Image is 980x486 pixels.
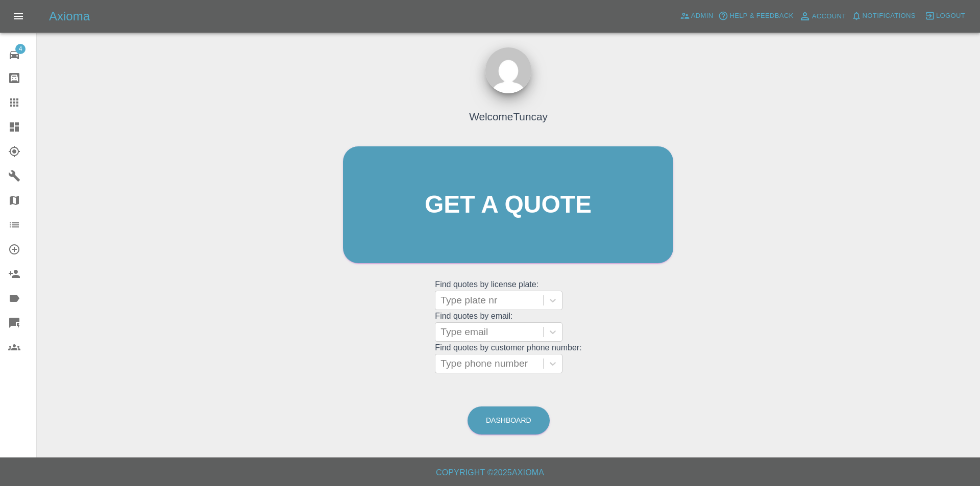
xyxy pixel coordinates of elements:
[812,11,846,22] span: Account
[49,8,90,24] h5: Axioma
[677,8,716,24] a: Admin
[729,10,793,22] span: Help & Feedback
[435,343,581,373] grid: Find quotes by customer phone number:
[922,8,968,24] button: Logout
[343,146,673,263] a: Get a quote
[936,10,965,22] span: Logout
[6,4,31,29] button: Open drawer
[435,312,581,342] grid: Find quotes by email:
[849,8,918,24] button: Notifications
[691,10,714,22] span: Admin
[15,44,26,54] span: 4
[485,47,531,93] img: ...
[468,406,550,434] a: Dashboard
[796,8,849,24] a: Account
[469,109,548,124] h4: Welcome Tuncay
[8,466,972,480] h6: Copyright © 2025 Axioma
[435,280,581,310] grid: Find quotes by license plate:
[863,10,916,22] span: Notifications
[716,8,796,24] button: Help & Feedback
